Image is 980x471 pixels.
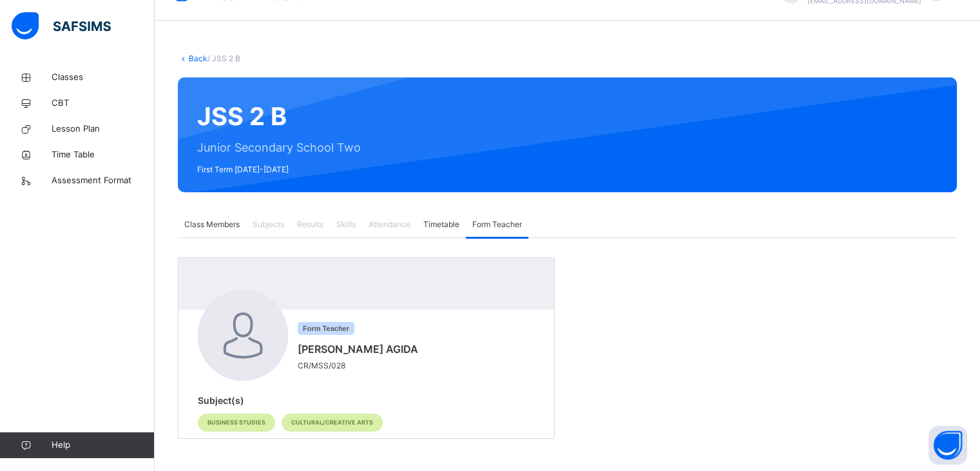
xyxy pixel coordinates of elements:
span: Results [297,219,323,230]
span: Skills [336,219,356,230]
span: Time Table [52,148,155,161]
span: CR/MSS/028 [298,360,425,372]
a: Back [189,54,207,63]
span: Assessment Format [52,174,155,187]
span: Business Studies [207,418,265,427]
span: Attendance [369,219,410,230]
span: Class Members [184,219,240,230]
button: Open asap [928,426,967,465]
span: [PERSON_NAME] AGIDA [298,341,418,357]
span: Timetable [423,219,459,230]
img: safsims [12,12,111,39]
span: Form Teacher [472,219,522,230]
span: Help [52,439,154,452]
span: Subject(s) [198,395,244,406]
span: CBT [52,97,155,110]
span: Subjects [253,219,284,230]
span: Cultural/Creative Arts [291,418,373,427]
span: / JSS 2 B [207,54,240,63]
span: Form Teacher [298,322,354,335]
span: Classes [52,71,155,84]
span: Lesson Plan [52,123,155,135]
